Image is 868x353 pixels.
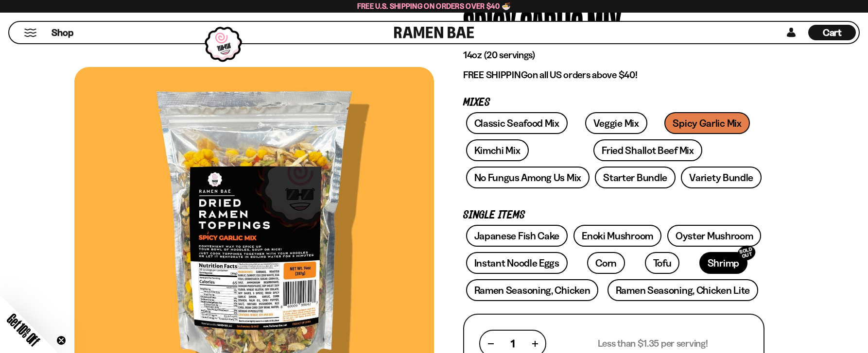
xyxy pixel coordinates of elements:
[598,337,708,350] p: Less than $1.35 per serving!
[573,225,661,247] a: Enoki Mushroom
[823,27,842,38] span: Cart
[595,167,676,188] a: Starter Bundle
[585,112,647,134] a: Veggie Mix
[463,98,764,107] p: Mixes
[466,225,568,247] a: Japanese Fish Cake
[52,26,73,39] span: Shop
[463,69,527,81] strong: FREE SHIPPING
[681,167,762,188] a: Variety Bundle
[463,49,764,61] p: 14oz (20 servings)
[608,279,758,301] a: Ramen Seasoning, Chicken Lite
[466,279,599,301] a: Ramen Seasoning, Chicken
[463,211,764,220] p: Single Items
[808,22,856,43] div: Cart
[511,337,515,350] span: 1
[466,167,590,188] a: No Fungus Among Us Mix
[357,1,511,11] span: Free U.S. Shipping on Orders over $40 🍜
[466,139,529,161] a: Kimchi Mix
[466,252,568,274] a: Instant Noodle Eggs
[587,252,625,274] a: Corn
[466,112,568,134] a: Classic Seafood Mix
[593,139,702,161] a: Fried Shallot Beef Mix
[736,244,757,263] div: SOLD OUT
[24,29,37,37] button: Mobile Menu Trigger
[56,336,66,345] button: Close teaser
[667,225,762,247] a: Oyster Mushroom
[4,311,42,349] span: Get 10% Off
[52,25,73,40] a: Shop
[699,252,747,274] a: ShrimpSOLD OUT
[463,69,764,81] p: on all US orders above $40!
[645,252,680,274] a: Tofu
